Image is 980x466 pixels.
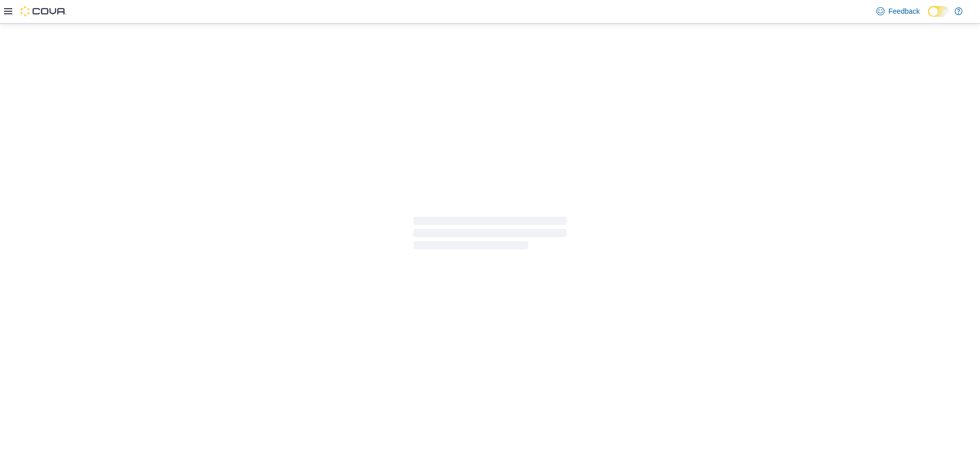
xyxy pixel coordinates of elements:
span: Feedback [889,6,920,16]
input: Dark Mode [928,6,949,17]
span: Dark Mode [928,17,928,17]
span: Loading [413,219,567,251]
a: Feedback [872,1,924,21]
img: Cova [20,6,66,16]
